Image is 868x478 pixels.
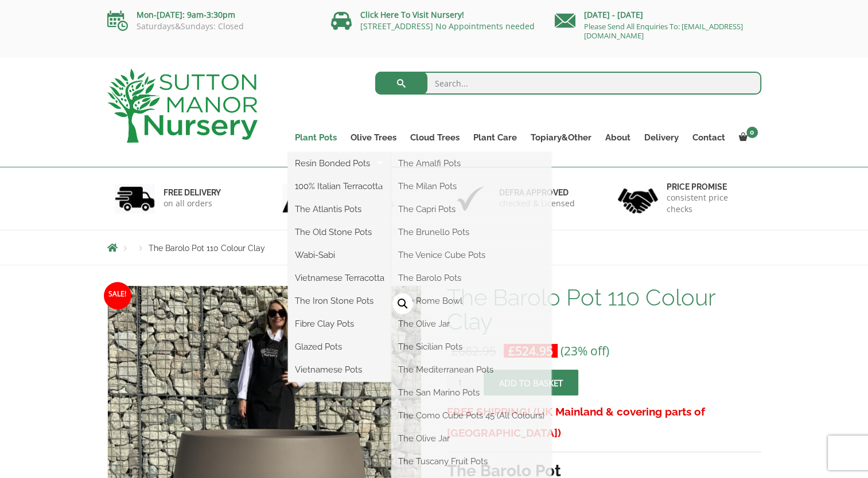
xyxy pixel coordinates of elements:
a: Cloud Trees [403,130,466,146]
a: Vietnamese Pots [288,361,391,378]
a: Resin Bonded Pots [288,155,391,172]
a: Plant Care [466,130,524,146]
a: Vietnamese Terracotta [288,269,391,287]
a: Plant Pots [288,130,344,146]
a: The San Marino Pots [391,384,551,401]
img: 4.jpg [618,181,658,216]
img: logo [107,69,258,143]
a: 0 [732,130,761,146]
a: [STREET_ADDRESS] No Appointments needed [360,21,535,32]
span: (23% off) [560,343,609,359]
a: About [598,130,637,146]
a: The Iron Stone Pots [288,292,391,309]
a: View full-screen image gallery [392,293,413,314]
nav: Breadcrumbs [107,243,761,252]
p: Mon-[DATE]: 9am-3:30pm [107,8,314,22]
a: The Rome Bowl [391,292,551,309]
a: The Capri Pots [391,201,551,218]
span: 0 [746,127,758,138]
a: Fibre Clay Pots [288,315,391,332]
a: Delivery [637,130,686,146]
a: 100% Italian Terracotta [288,178,391,195]
a: The Old Stone Pots [288,224,391,241]
h6: Price promise [667,182,754,192]
input: Search... [375,72,761,95]
span: The Barolo Pot 110 Colour Clay [149,244,265,253]
a: The Como Cube Pots 45 (All Colours) [391,407,551,424]
a: The Barolo Pots [391,269,551,287]
p: on all orders [164,198,221,209]
a: The Milan Pots [391,178,551,195]
h3: FREE SHIPPING! (UK Mainland & covering parts of [GEOGRAPHIC_DATA]) [447,401,761,444]
a: The Tuscany Fruit Pots [391,453,551,470]
h6: FREE DELIVERY [164,187,221,198]
a: Olive Trees [344,130,403,146]
p: [DATE] - [DATE] [555,8,761,22]
a: Please Send All Enquiries To: [EMAIL_ADDRESS][DOMAIN_NAME] [584,21,743,41]
img: 1.jpg [115,184,155,213]
a: Click Here To Visit Nursery! [360,9,464,20]
a: The Amalfi Pots [391,155,551,172]
a: Contact [686,130,732,146]
p: Saturdays&Sundays: Closed [107,22,314,31]
a: The Sicilian Pots [391,338,551,355]
span: Sale! [104,282,131,309]
img: 2.jpg [282,184,322,213]
p: consistent price checks [667,192,754,215]
a: The Atlantis Pots [288,201,391,218]
a: The Olive Jar [391,315,551,332]
a: Wabi-Sabi [288,246,391,264]
a: The Olive Jar [391,430,551,447]
a: The Mediterranean Pots [391,361,551,378]
a: Glazed Pots [288,338,391,355]
h1: The Barolo Pot 110 Colour Clay [447,285,761,334]
a: The Venice Cube Pots [391,246,551,264]
a: The Brunello Pots [391,224,551,241]
a: Topiary&Other [524,130,598,146]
